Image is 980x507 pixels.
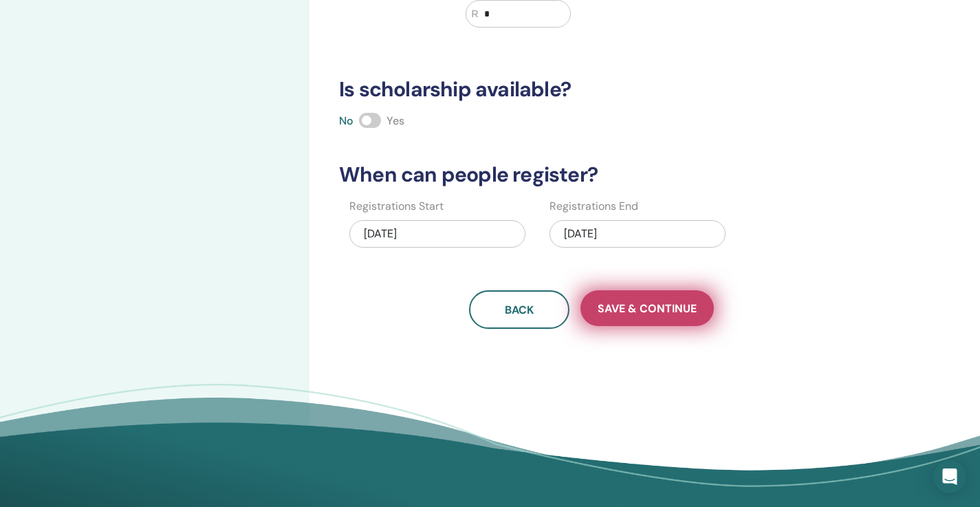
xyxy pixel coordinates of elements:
label: Registrations Start [349,198,444,215]
h3: Is scholarship available? [331,77,852,102]
span: No [339,114,353,128]
span: Back [505,303,534,317]
h3: When can people register? [331,162,852,187]
div: [DATE] [549,220,726,248]
button: Back [469,290,569,329]
span: R [472,7,479,21]
span: Save & Continue [598,301,697,316]
button: Save & Continue [580,290,714,326]
span: Yes [386,114,404,128]
div: Open Intercom Messenger [933,460,966,493]
label: Registrations End [549,198,638,215]
div: [DATE] [349,220,525,248]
